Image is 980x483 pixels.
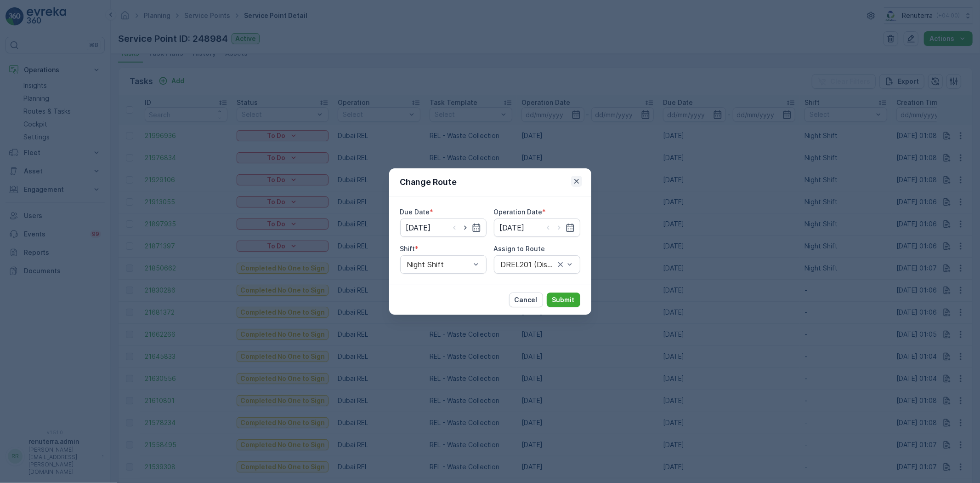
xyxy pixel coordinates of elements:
[400,218,487,237] input: dd/mm/yyyy
[552,295,575,305] p: Submit
[400,208,430,216] label: Due Date
[515,295,538,305] p: Cancel
[547,293,580,307] button: Submit
[509,293,543,307] button: Cancel
[494,218,580,237] input: dd/mm/yyyy
[494,208,543,216] label: Operation Date
[400,176,457,189] p: Change Route
[400,245,415,253] label: Shift
[494,245,545,253] label: Assign to Route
